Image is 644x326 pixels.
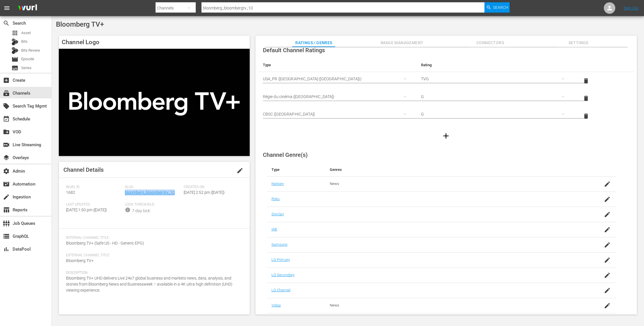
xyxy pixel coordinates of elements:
button: Search [484,2,510,13]
span: Channel Genre(s) [263,151,308,158]
a: LG Channel [271,288,290,292]
span: Settings [557,39,600,46]
span: GraphQL [3,233,10,240]
span: Reports [3,206,10,213]
div: G [421,89,570,105]
button: delete [579,109,593,123]
div: Régie du cinéma ([GEOGRAPHIC_DATA]) [263,89,412,105]
span: Search Tag Mgmt [3,103,10,110]
span: Bits [21,39,28,44]
span: Slug: [125,185,181,190]
span: Episode [21,56,34,62]
table: simple table [258,58,634,125]
span: switch_video [3,141,10,148]
span: Series [11,65,18,71]
span: Image Management [381,39,424,46]
div: Bits [11,38,18,45]
a: LG Secondary [271,273,295,277]
span: edit [236,167,243,174]
a: Sign Out [624,6,639,10]
span: menu [3,5,10,11]
span: Create [3,77,10,84]
a: Roku [271,197,280,201]
span: Bloomberg TV+ (Safe US - HD - Generic EPG) [66,241,144,245]
button: delete [579,74,593,88]
span: Channels [3,90,10,97]
span: Automation [3,181,10,188]
span: Admin [3,168,10,175]
th: Rating [416,58,575,72]
div: Bits Review [11,47,18,54]
span: delete [583,113,589,120]
a: Sinclair [271,212,284,216]
span: Bloomberg TV+ [56,20,104,28]
span: Series [21,65,32,71]
span: Ratings / Genres [292,39,335,46]
img: Bloomberg TV+ [59,49,250,156]
div: CBSC ([GEOGRAPHIC_DATA]) [263,106,412,122]
span: External Channel Title: [66,253,240,258]
th: Type [258,58,416,72]
span: Bloomberg TV+ UHD delivers Live 24x7 global business and markets news, data, analysis, and storie... [66,276,232,292]
button: edit [233,164,247,177]
a: Nielsen [271,181,284,186]
span: delete [583,95,589,102]
span: [DATE] 2:52 pm ([DATE]) [184,190,225,195]
span: Search [3,20,10,27]
span: 1682 [66,190,75,195]
span: VOD [3,128,10,135]
span: Ingestion [3,194,10,200]
span: Last Updated: [66,202,122,207]
span: Default Channel Ratings [263,47,325,54]
span: Episode [11,56,18,63]
span: Lock Threshold: [125,202,181,207]
span: Asset [21,30,31,36]
div: G [421,106,570,122]
span: Search [493,2,508,13]
span: delete [583,77,589,84]
span: Bloomberg TV+ [66,258,94,263]
span: [DATE] 1:50 pm ([DATE]) [66,208,107,212]
span: info [125,207,131,213]
a: IAB [271,227,277,231]
th: Type [267,163,325,177]
span: Overlays [3,154,10,161]
span: Asset [11,30,18,36]
span: Schedule [3,116,10,122]
th: Genres [325,163,577,177]
span: Bits Review [21,48,40,53]
a: Vidaa [271,303,281,307]
div: USA_PR ([GEOGRAPHIC_DATA] ([GEOGRAPHIC_DATA])) [263,71,412,87]
div: TVG [421,71,570,87]
a: LG Primary [271,257,290,262]
span: Description: [66,271,240,275]
h4: Channel Logo [59,36,250,49]
span: DataPool [3,246,10,253]
a: Samsung [271,242,288,247]
button: delete [579,91,593,105]
span: Channel Details [63,166,104,173]
a: bloomberg_bloombergtv_10 [125,190,175,195]
div: 7-day lock [132,208,150,214]
img: ans4CAIJ8jUAAAAAAAAAAAAAAAAAAAAAAAAgQb4GAAAAAAAAAAAAAAAAAAAAAAAAJMjXAAAAAAAAAAAAAAAAAAAAAAAAgAT5G... [14,1,41,15]
span: Wurl ID: [66,185,122,190]
span: Job Queues [3,220,10,227]
span: Internal Channel Title: [66,236,240,240]
span: Created On: [184,185,240,190]
span: Connectors [469,39,512,46]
